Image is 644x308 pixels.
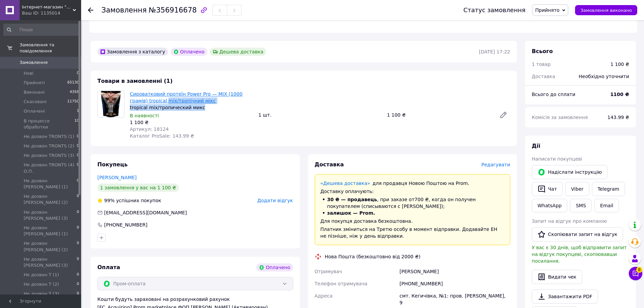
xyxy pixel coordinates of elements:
span: Адреса [315,293,333,299]
span: Написати покупцеві [532,156,582,162]
span: 0 [77,272,79,278]
div: Необхідно уточнити [575,69,633,84]
span: Не дозвон [PERSON_NAME] (3) [24,256,77,268]
span: Покупець [97,161,128,168]
span: 30 ₴ — продавець [327,197,377,202]
span: Не дозвон [PERSON_NAME] (1) [24,225,77,237]
span: Не дозвон [PERSON_NAME] (2) [24,193,77,206]
div: [PHONE_NUMBER] [103,221,148,228]
span: Товари в замовленні (1) [97,78,173,84]
div: 1 шт. [256,110,384,120]
span: Оплачені [24,108,45,114]
a: Завантажити PDF [532,289,598,304]
time: [DATE] 17:22 [479,49,510,54]
span: Не дозвон [PERSON_NAME] (3) [24,209,77,221]
div: 1 замовлення у вас на 1 100 ₴ [97,184,179,192]
span: Замовлення виконано [580,8,632,13]
div: Доставку оплачують: [320,188,505,195]
div: Дешева доставка [210,48,266,56]
span: Прийнято [535,7,559,13]
div: Повернутися назад [88,7,93,14]
span: 99% [104,198,115,203]
span: Не дозвон Т (3) [24,291,59,297]
span: залишок — Prom. [327,210,375,216]
span: Не дозвон Т (1) [24,272,59,278]
span: 0 [77,152,79,159]
span: Не дозвон [PERSON_NAME] (1) [24,178,77,190]
a: «Дешева доставка» [320,181,370,186]
span: Доставка [532,74,555,79]
div: Ваш ID: 1135014 [22,10,81,16]
button: Скопіювати запит на відгук [532,227,623,241]
span: Інтернет-магазин "ПротеїнiнКиїв" [22,4,73,10]
a: Редагувати [497,108,510,122]
button: Надіслати інструкцію [532,165,607,179]
div: Замовлення з каталогу [97,48,168,56]
span: Не дозвон TRONTS (4) О.П. [24,162,77,174]
input: Пошук [3,24,80,36]
span: Не дозвон TRONTS (2) [24,143,74,149]
span: Доставка [315,161,344,168]
button: Замовлення виконано [575,5,637,15]
span: 0 [77,240,79,253]
button: Чат з покупцем8 [629,267,642,280]
div: 1 100 ₴ [384,110,494,120]
div: Статус замовлення [463,7,526,14]
span: Редагувати [481,162,510,167]
span: Всього до сплати [532,92,575,97]
span: Отримувач [315,269,342,274]
img: Сироватковий протеїн Power Pro — MIX (1000 грамів) tropical mix/тропічний мікс [101,91,121,117]
span: 0 [77,70,79,76]
span: Замовлення [101,6,147,14]
span: 0 [77,178,79,190]
span: 0 [77,225,79,237]
span: 0 [77,256,79,268]
span: №356916678 [149,6,197,14]
div: tropical mix/тропический микс [130,104,253,111]
div: 1 100 ₴ [611,61,629,68]
span: Запит на відгук про компанію [532,218,607,224]
span: Дії [532,143,540,149]
span: Каталог ProSale: 143.99 ₴ [130,133,194,139]
div: Платник зміниться на Третю особу в момент відправки. Додавайте ЕН не пізніше, ніж у день відправки. [320,226,505,239]
span: Комісія за замовлення [532,115,588,120]
span: Виконані [24,89,45,95]
li: , при заказе от 700 ₴ , когда он получен покупателем (списываются с [PERSON_NAME]); [320,196,505,210]
span: Артикул: 18124 [130,126,169,132]
span: Не дозвон Т (2) [24,281,59,287]
b: 1100 ₴ [610,92,629,97]
span: 1 [77,108,79,114]
span: 0 [77,162,79,174]
span: Не дозвон TRONTS (3) [24,152,74,159]
div: Оплачено [171,48,207,56]
span: В процессе обработки [24,118,74,130]
span: 4358 [70,89,79,95]
span: 1 товар [532,62,551,67]
a: WhatsApp [532,199,567,212]
span: 0 [77,134,79,140]
span: 10 [74,118,79,130]
span: Замовлення та повідомлення [20,42,81,54]
a: [PERSON_NAME] [97,175,137,180]
div: 1 100 ₴ [130,119,253,126]
div: [PERSON_NAME] [398,265,511,278]
span: Не дозвон [PERSON_NAME] (2) [24,240,77,253]
span: Не дозвон TRONTS (1) [24,134,74,140]
span: У вас є 30 днів, щоб відправити запит на відгук покупцеві, скопіювавши посилання. [532,245,627,264]
button: Видати чек [532,270,582,284]
span: Всього [532,48,553,54]
div: Оплачено [256,263,293,271]
button: SMS [570,199,592,212]
span: 0 [77,281,79,287]
div: [PHONE_NUMBER] [398,278,511,290]
span: 65130 [67,80,79,86]
span: [EMAIL_ADDRESS][DOMAIN_NAME] [104,210,187,215]
span: 0 [77,209,79,221]
div: успішних покупок [97,197,161,204]
a: Сироватковий протеїн Power Pro — MIX (1000 грамів) tropical mix/тропічний мікс [130,91,242,103]
span: 0 [77,291,79,297]
span: Нові [24,70,33,76]
div: Для покупця доставка безкоштовна. [320,218,505,224]
span: 0 [77,143,79,149]
span: Телефон отримувача [315,281,367,286]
